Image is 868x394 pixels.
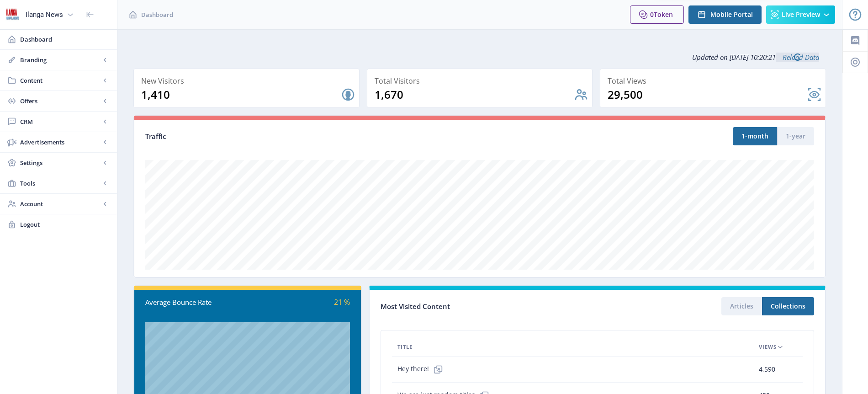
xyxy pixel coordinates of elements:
[782,11,820,18] span: Live Preview
[20,138,101,147] span: Advertisements
[133,46,826,69] div: Updated on [DATE] 10:20:21
[608,75,822,87] div: Total Views
[688,5,762,24] button: Mobile Portal
[20,76,101,85] span: Content
[776,53,819,62] a: Reload Data
[20,35,110,44] span: Dashboard
[20,55,101,64] span: Branding
[145,297,248,308] div: Average Bounce Rate
[145,131,480,142] div: Traffic
[608,87,807,102] div: 29,500
[334,297,350,307] span: 21 %
[20,158,101,167] span: Settings
[654,10,673,19] span: Token
[20,179,101,188] span: Tools
[762,297,814,315] button: Collections
[759,364,775,375] span: 4,590
[141,87,341,102] div: 1,410
[777,127,814,145] button: 1-year
[381,299,597,314] div: Most Visited Content
[20,199,101,208] span: Account
[721,297,762,315] button: Articles
[375,75,589,87] div: Total Visitors
[141,75,355,87] div: New Visitors
[375,87,574,102] div: 1,670
[397,341,413,352] span: Title
[759,341,777,352] span: Views
[630,5,684,24] button: 0Token
[20,117,101,126] span: CRM
[20,220,110,229] span: Logout
[20,96,101,106] span: Offers
[766,5,835,24] button: Live Preview
[710,11,753,18] span: Mobile Portal
[397,360,447,378] span: Hey there!
[26,5,63,25] div: Ilanga News
[733,127,777,145] button: 1-month
[141,10,173,19] span: Dashboard
[5,7,20,22] img: 6e32966d-d278-493e-af78-9af65f0c2223.png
